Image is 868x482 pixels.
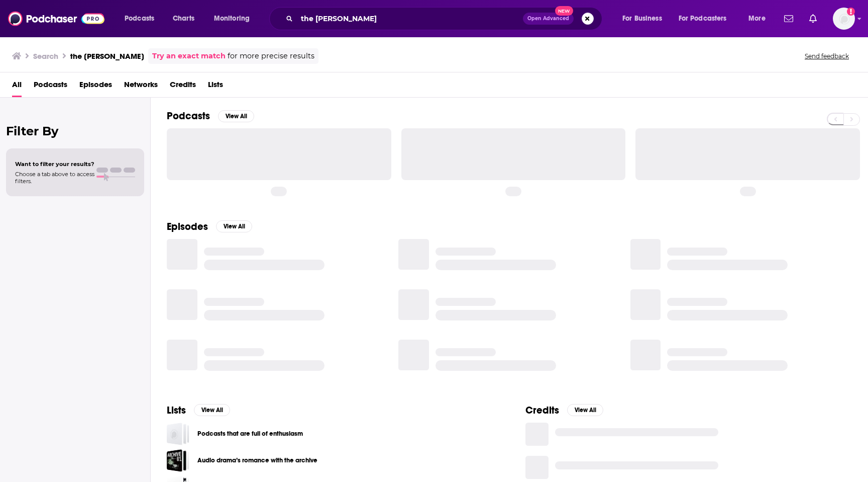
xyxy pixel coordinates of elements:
h3: Search [33,51,58,61]
a: Lists [208,76,223,97]
img: Podchaser - Follow, Share and Rate Podcasts [8,9,104,28]
span: Charts [173,12,194,26]
a: ListsView All [167,404,230,417]
span: for more precise results [228,50,314,62]
button: open menu [672,11,741,27]
button: open menu [118,11,167,27]
h2: Lists [167,404,186,417]
button: View All [567,404,603,416]
a: Credits [170,76,196,97]
a: Audio drama’s romance with the archive [197,455,317,466]
button: Show profile menu [833,8,855,30]
img: User Profile [833,8,855,30]
span: New [555,6,573,16]
span: For Business [622,12,662,26]
a: CreditsView All [525,404,603,417]
a: Podcasts [34,76,67,97]
h2: Credits [525,404,559,417]
span: Podcasts [125,12,154,26]
button: View All [194,404,230,416]
span: For Podcasters [679,12,727,26]
span: Logged in as rowan.sullivan [833,8,855,30]
button: open menu [615,11,675,27]
h2: Filter By [6,124,144,138]
a: Podcasts that are full of enthusiasm [197,428,303,439]
button: View All [216,220,252,232]
button: Open AdvancedNew [523,13,574,25]
span: Open Advanced [527,16,569,21]
button: open menu [207,11,263,27]
a: Networks [124,76,158,97]
a: Audio drama’s romance with the archive [167,449,189,472]
span: Choose a tab above to access filters. [15,171,94,185]
a: PodcastsView All [167,110,254,122]
h2: Podcasts [167,110,210,122]
h3: the [PERSON_NAME] [70,51,144,61]
a: Episodes [79,76,112,97]
a: Show notifications dropdown [780,10,797,27]
h2: Episodes [167,220,208,233]
button: View All [218,110,254,122]
div: Search podcasts, credits, & more... [279,7,612,30]
a: All [12,76,22,97]
a: Try an exact match [152,50,226,62]
span: More [748,12,766,26]
button: open menu [741,11,778,27]
span: Want to filter your results? [15,160,94,168]
svg: Add a profile image [847,8,855,16]
span: Monitoring [214,12,250,26]
a: Podcasts that are full of enthusiasm [167,423,189,445]
button: Send feedback [802,52,852,60]
input: Search podcasts, credits, & more... [297,11,523,27]
a: EpisodesView All [167,220,252,233]
a: Charts [166,11,200,27]
a: Show notifications dropdown [805,10,821,27]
